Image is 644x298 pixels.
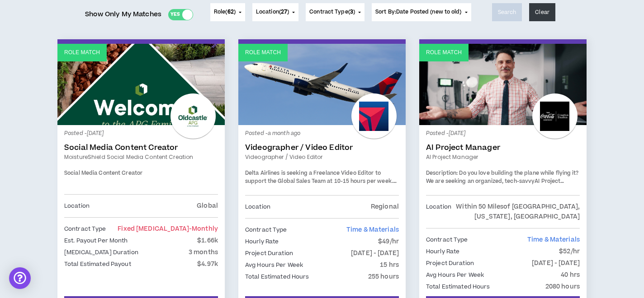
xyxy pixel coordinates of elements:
p: Role Match [245,48,281,57]
span: 3 [350,8,353,16]
button: Search [492,3,522,21]
p: Location [245,202,270,212]
p: $4.97k [197,259,218,269]
p: 2080 hours [545,282,580,292]
p: Contract Type [245,225,287,235]
span: Delta Airlines is seeking a Freelance Video Editor to support the Global Sales Team at 10-15 hour... [245,169,393,185]
div: Open Intercom Messenger [9,267,31,289]
a: Role Match [419,44,587,125]
button: Contract Type(3) [306,3,365,21]
span: Time & Materials [346,225,399,234]
p: [MEDICAL_DATA] Duration [64,247,138,257]
p: Hourly Rate [426,247,459,256]
button: Sort By:Date Posted (new to old) [372,3,471,21]
span: 27 [281,8,287,16]
span: 62 [227,8,234,16]
p: Contract Type [426,235,468,245]
p: Hourly Rate [245,237,279,247]
a: Role Match [57,44,225,125]
span: Social Media Content Creator [64,169,142,177]
p: [DATE] - [DATE] [532,258,580,268]
p: [DATE] - [DATE] [351,248,399,258]
a: Videographer / Video Editor [245,143,399,152]
a: Videographer / Video Editor [245,153,399,161]
a: AI Project Manager [426,153,580,161]
button: Clear [529,3,555,21]
p: Project Duration [426,258,474,268]
a: MoistureShield Social Media Content Creation [64,153,218,161]
p: 3 months [189,247,218,257]
span: Time & Materials [527,235,580,244]
button: Location(27) [252,3,298,21]
p: Avg Hours Per Week [245,260,303,270]
p: Location [426,202,451,222]
p: Location [64,201,90,211]
span: Show Only My Matches [85,8,161,21]
a: Social Media Content Creator [64,143,218,152]
span: Fixed [MEDICAL_DATA] [118,224,218,233]
p: Posted - a month ago [245,130,399,138]
a: AI Project Manager [426,143,580,152]
p: $49/hr [378,237,399,247]
p: Project Duration [245,248,293,258]
span: Location ( ) [256,8,289,16]
p: Contract Type [64,224,106,234]
p: $1.66k [197,236,218,246]
p: Regional [371,202,399,212]
p: 255 hours [368,272,399,282]
p: Total Estimated Hours [426,282,490,292]
p: Est. Payout Per Month [64,236,128,246]
p: Total Estimated Hours [245,272,309,282]
span: Contract Type ( ) [309,8,355,16]
button: Role(62) [210,3,245,21]
p: Total Estimated Payout [64,259,131,269]
p: Role Match [64,48,100,57]
span: Sort By: Date Posted (new to old) [375,8,462,16]
p: Posted - [DATE] [64,130,218,138]
strong: AI Project Manager [426,177,564,193]
strong: Description: [426,169,458,177]
p: $52/hr [559,247,580,256]
span: Do you love building the plane while flying it? We are seeking an organized, tech-savvy [426,169,579,185]
p: Within 50 Miles of [GEOGRAPHIC_DATA], [US_STATE], [GEOGRAPHIC_DATA] [451,202,580,222]
p: Avg Hours Per Week [426,270,484,280]
p: Posted - [DATE] [426,130,580,138]
a: Role Match [238,44,406,125]
p: Global [197,201,218,211]
span: - monthly [189,224,218,233]
p: 15 hrs [380,260,399,270]
p: 40 hrs [561,270,580,280]
span: Role ( ) [214,8,236,16]
p: Role Match [426,48,462,57]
